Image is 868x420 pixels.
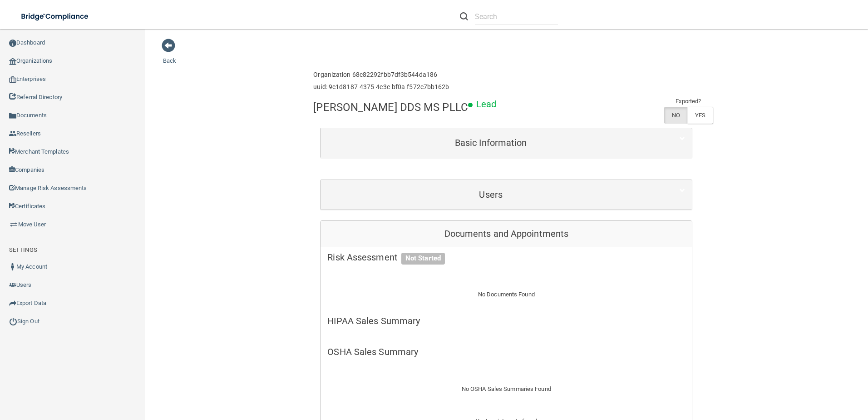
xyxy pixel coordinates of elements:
[664,107,687,124] label: NO
[9,130,16,137] img: ic_reseller.de258add.png
[327,252,685,262] h5: Risk Assessment
[9,76,16,83] img: enterprise.0d942306.png
[313,101,468,113] h4: [PERSON_NAME] DDS MS PLLC
[327,347,685,357] h5: OSHA Sales Summary
[327,138,654,148] h5: Basic Information
[401,253,445,265] span: Not Started
[327,190,654,200] h5: Users
[9,300,16,307] img: icon-export.b9366987.png
[9,112,16,120] img: icon-documents.8dae5593.png
[9,263,16,270] img: ic_user_dark.df1a06c3.png
[313,84,449,90] h6: uuid: 9c1d8187-4375-4e3e-bf0a-f572c7bb162b
[14,7,97,26] img: bridge_compliance_login_screen.278c3ca4.svg
[460,12,468,20] img: ic-search.3b580494.png
[9,40,16,47] img: ic_dashboard_dark.d01f4a41.png
[327,316,685,326] h5: HIPAA Sales Summary
[327,133,685,153] a: Basic Information
[9,58,16,65] img: organization-icon.f8decf85.png
[687,107,713,124] label: YES
[163,46,176,64] a: Back
[476,96,496,113] p: Lead
[321,373,692,405] div: No OSHA Sales Summaries Found
[313,71,449,78] h6: Organization 68c82292fbb7df3b544da186
[9,245,37,255] label: SETTINGS
[327,185,685,205] a: Users
[321,278,692,311] div: No Documents Found
[9,281,16,289] img: icon-users.e205127d.png
[664,96,713,107] td: Exported?
[9,317,17,325] img: ic_power_dark.7ecde6b1.png
[9,220,18,229] img: briefcase.64adab9b.png
[321,221,692,247] div: Documents and Appointments
[475,8,558,25] input: Search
